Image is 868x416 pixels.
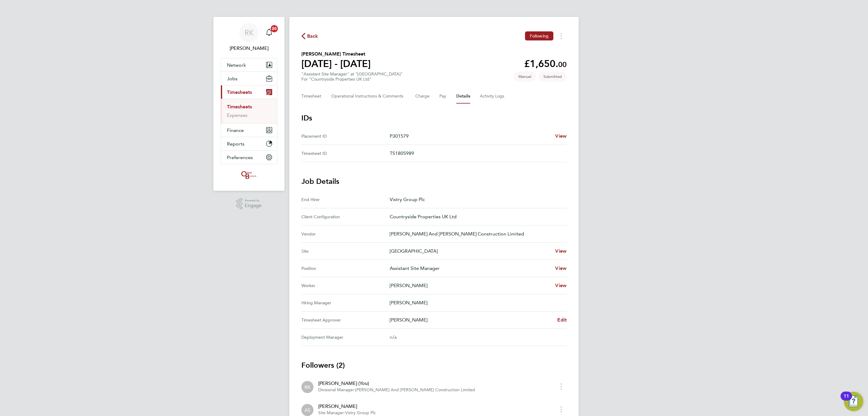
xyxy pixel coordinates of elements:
a: 20 [263,23,275,42]
button: Timesheets Menu [556,31,567,41]
button: timesheet menu [556,405,567,414]
span: View [555,283,567,288]
div: Worker [301,282,390,289]
span: Edit [557,317,567,323]
p: Vistry Group Plc [390,196,562,203]
span: RK [304,384,310,390]
h3: Followers (2) [301,360,567,370]
span: This timesheet is Submitted. [539,72,567,82]
app-decimal: £1,650. [524,58,567,69]
div: Reece Kershaw (You) [301,381,313,393]
span: 00 [558,60,567,69]
button: Open Resource Center, 11 new notifications [844,392,863,411]
h2: [PERSON_NAME] Timesheet [301,50,371,58]
div: Placement ID [301,133,390,140]
div: Client Configuration [301,213,390,220]
button: Preferences [221,151,277,164]
p: TS1805989 [390,150,562,157]
a: Edit [557,316,567,324]
div: 11 [844,396,849,404]
p: [PERSON_NAME] [390,316,552,324]
span: Reece Kershaw [221,45,277,52]
a: Expenses [227,112,247,118]
a: View [555,133,567,140]
a: View [555,265,567,272]
span: Vistry Group Plc [345,410,376,415]
button: Finance [221,123,277,137]
span: [PERSON_NAME] And [PERSON_NAME] Construction Limited [355,387,475,392]
button: Timesheets [221,85,277,99]
span: Timesheets [227,89,252,95]
button: timesheet menu [556,382,567,391]
button: Charge [415,89,430,104]
div: End Hirer [301,196,390,203]
a: View [555,282,567,289]
div: For "Countryside Properties UK Ltd" [301,77,403,82]
p: Countryside Properties UK Ltd [390,213,562,220]
span: Preferences [227,155,253,160]
span: Divisional Manager [318,387,354,392]
div: Vendor [301,230,390,238]
p: [PERSON_NAME] [390,299,562,306]
a: Powered byEngage [236,198,262,210]
span: Finance [227,127,244,133]
span: Network [227,62,246,68]
button: Operational Instructions & Comments [331,89,406,104]
a: Timesheets [227,104,252,110]
div: Position [301,265,390,272]
button: Timesheet [301,89,322,104]
span: View [555,133,567,139]
p: [PERSON_NAME] And [PERSON_NAME] Construction Limited [390,230,562,238]
button: Reports [221,137,277,150]
span: This timesheet was manually created. [514,72,536,82]
span: Reports [227,141,244,147]
button: Activity Logs [480,89,505,104]
div: Timesheets [221,99,277,123]
span: Site Manager [318,410,344,415]
h1: [DATE] - [DATE] [301,58,371,70]
a: RK[PERSON_NAME] [221,23,277,52]
span: 20 [271,25,278,32]
button: Back [301,32,318,40]
nav: Main navigation [213,17,285,191]
button: Details [456,89,470,104]
span: Back [307,33,318,40]
span: AS [304,407,310,413]
p: [PERSON_NAME] [390,282,550,289]
div: Timesheet ID [301,150,390,157]
img: oneillandbrennan-logo-retina.png [240,170,258,180]
p: Assistant Site Manager [390,265,550,272]
div: [PERSON_NAME] [318,403,376,410]
span: · [354,387,355,392]
button: Jobs [221,72,277,85]
div: Deployment Manager [301,334,390,341]
button: Pay [439,89,447,104]
div: Andrew Stanton [301,404,313,416]
div: Timesheet Approver [301,316,390,324]
button: Following [525,31,553,40]
button: Network [221,58,277,72]
span: Following [530,33,549,39]
a: View [555,248,567,255]
div: Site [301,248,390,255]
span: · [344,410,345,415]
span: Powered by [245,198,262,203]
div: [PERSON_NAME] (You) [318,380,475,387]
a: Go to home page [221,170,277,180]
span: Jobs [227,76,237,82]
span: View [555,248,567,254]
h3: Job Details [301,177,567,186]
p: [GEOGRAPHIC_DATA] [390,248,550,255]
span: View [555,265,567,271]
div: "Assistant Site Manager" at "[GEOGRAPHIC_DATA]" [301,72,403,82]
p: P301579 [390,133,550,140]
h3: IDs [301,113,567,123]
div: Hiring Manager [301,299,390,306]
span: RK [244,29,254,37]
span: Engage [245,203,262,208]
div: n/a [390,334,557,341]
